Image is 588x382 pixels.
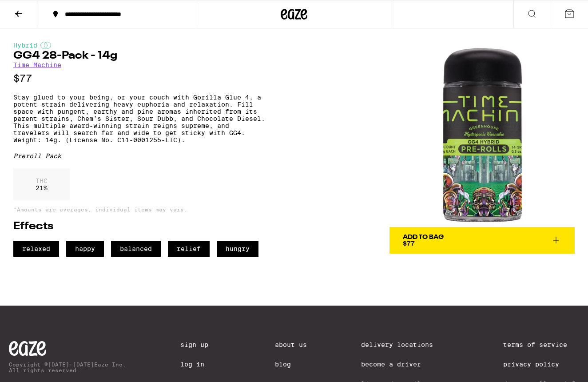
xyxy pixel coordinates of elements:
a: Terms of Service [503,341,579,348]
p: $77 [13,73,269,84]
span: hungry [217,241,258,257]
a: Delivery Locations [361,341,449,348]
a: About Us [275,341,307,348]
a: Blog [275,361,307,368]
a: Privacy Policy [503,361,579,368]
p: *Amounts are averages, individual items may vary. [13,207,269,212]
img: hybridColor.svg [40,42,51,49]
span: relaxed [13,241,59,257]
a: Become a Driver [361,361,449,368]
div: 21 % [13,168,70,200]
p: Copyright © [DATE]-[DATE] Eaze Inc. All rights reserved. [9,362,126,373]
a: Time Machine [13,61,61,68]
a: Sign Up [180,341,220,348]
button: Add To Bag$77 [389,227,575,254]
h1: GG4 28-Pack - 14g [13,51,269,61]
h2: Effects [13,221,269,232]
span: happy [66,241,104,257]
img: Time Machine - GG4 28-Pack - 14g [389,42,575,227]
p: Stay glued to your being, or your couch with Gorilla Glue 4, a potent strain delivering heavy eup... [13,94,269,143]
span: relief [168,241,210,257]
div: Add To Bag [403,234,444,240]
p: THC [36,177,48,184]
span: $77 [403,240,415,247]
div: Preroll Pack [13,152,269,159]
div: Hybrid [13,42,269,49]
span: balanced [111,241,161,257]
a: Log In [180,361,220,368]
